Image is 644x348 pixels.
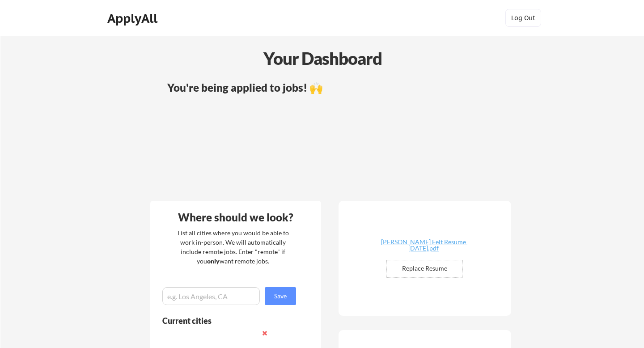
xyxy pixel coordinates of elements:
strong: only [207,257,220,265]
div: Where should we look? [153,212,319,223]
div: [PERSON_NAME] Felt Resume [DATE].pdf [370,239,477,251]
a: [PERSON_NAME] Felt Resume [DATE].pdf [370,239,477,253]
input: e.g. Los Angeles, CA [162,287,260,305]
div: You're being applied to jobs! 🙌 [167,82,490,93]
div: List all cities where you would be able to work in-person. We will automatically include remote j... [172,228,295,266]
button: Log Out [505,9,541,27]
div: ApplyAll [107,11,160,26]
div: Current cities [162,317,286,325]
div: Your Dashboard [1,46,644,71]
button: Save [265,287,296,305]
